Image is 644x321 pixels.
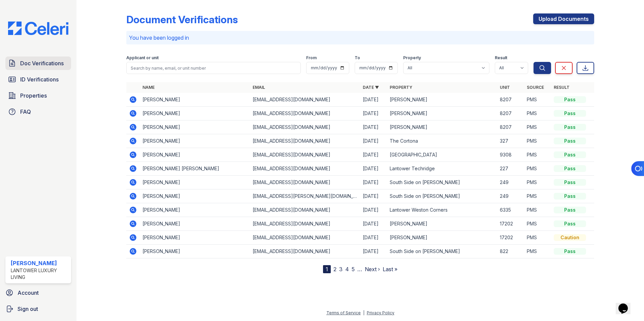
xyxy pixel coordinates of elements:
[554,165,586,172] div: Pass
[250,134,360,148] td: [EMAIL_ADDRESS][DOMAIN_NAME]
[524,217,551,231] td: PMS
[387,217,497,231] td: [PERSON_NAME]
[360,176,387,189] td: [DATE]
[497,107,524,120] td: 8207
[387,203,497,217] td: Lantower Weston Corners
[5,57,71,70] a: Doc Verifications
[387,176,497,189] td: South Side on [PERSON_NAME]
[126,62,301,74] input: Search by name, email, or unit number
[140,245,250,258] td: [PERSON_NAME]
[495,55,507,61] label: Result
[524,245,551,258] td: PMS
[554,138,586,144] div: Pass
[524,231,551,245] td: PMS
[250,107,360,120] td: [EMAIL_ADDRESS][DOMAIN_NAME]
[333,266,336,273] a: 2
[554,220,586,227] div: Pass
[497,120,524,134] td: 8207
[387,162,497,176] td: Lantower Techridge
[126,13,238,26] div: Document Verifications
[387,231,497,245] td: [PERSON_NAME]
[497,217,524,231] td: 17202
[387,148,497,162] td: [GEOGRAPHIC_DATA]
[360,245,387,258] td: [DATE]
[497,245,524,258] td: 822
[18,289,39,297] span: Account
[360,189,387,203] td: [DATE]
[357,265,362,273] span: …
[524,189,551,203] td: PMS
[497,231,524,245] td: 17202
[326,310,361,315] a: Terms of Service
[3,22,74,35] img: CE_Logo_Blue-a8612792a0a2168367f1c8372b55b34899dd931a85d93a1a3d3e32e68fde9ad4.png
[250,176,360,189] td: [EMAIL_ADDRESS][DOMAIN_NAME]
[253,85,265,90] a: Email
[360,217,387,231] td: [DATE]
[387,134,497,148] td: The Cortona
[250,93,360,107] td: [EMAIL_ADDRESS][DOMAIN_NAME]
[360,93,387,107] td: [DATE]
[533,13,594,24] a: Upload Documents
[524,203,551,217] td: PMS
[360,231,387,245] td: [DATE]
[140,93,250,107] td: [PERSON_NAME]
[20,108,31,116] span: FAQ
[355,55,360,61] label: To
[140,189,250,203] td: [PERSON_NAME]
[554,110,586,117] div: Pass
[250,217,360,231] td: [EMAIL_ADDRESS][DOMAIN_NAME]
[497,189,524,203] td: 249
[387,189,497,203] td: South Side on [PERSON_NAME]
[140,217,250,231] td: [PERSON_NAME]
[497,93,524,107] td: 8207
[140,107,250,120] td: [PERSON_NAME]
[360,107,387,120] td: [DATE]
[306,55,317,61] label: From
[5,73,71,86] a: ID Verifications
[524,148,551,162] td: PMS
[140,231,250,245] td: [PERSON_NAME]
[367,310,394,315] a: Privacy Policy
[345,266,349,273] a: 4
[616,294,637,314] iframe: chat widget
[403,55,421,61] label: Property
[140,148,250,162] td: [PERSON_NAME]
[390,85,412,90] a: Property
[250,120,360,134] td: [EMAIL_ADDRESS][DOMAIN_NAME]
[387,120,497,134] td: [PERSON_NAME]
[554,85,570,90] a: Result
[360,134,387,148] td: [DATE]
[11,259,68,267] div: [PERSON_NAME]
[20,75,59,83] span: ID Verifications
[142,85,155,90] a: Name
[363,85,379,90] a: Date ▼
[250,189,360,203] td: [EMAIL_ADDRESS][PERSON_NAME][DOMAIN_NAME]
[360,120,387,134] td: [DATE]
[524,120,551,134] td: PMS
[554,124,586,131] div: Pass
[554,248,586,255] div: Pass
[339,266,343,273] a: 3
[500,85,510,90] a: Unit
[140,176,250,189] td: [PERSON_NAME]
[11,267,68,281] div: Lantower Luxury Living
[18,305,38,313] span: Sign out
[3,302,74,316] button: Sign out
[5,105,71,118] a: FAQ
[383,266,397,273] a: Last »
[554,151,586,158] div: Pass
[140,203,250,217] td: [PERSON_NAME]
[497,134,524,148] td: 327
[360,203,387,217] td: [DATE]
[140,120,250,134] td: [PERSON_NAME]
[524,107,551,120] td: PMS
[360,148,387,162] td: [DATE]
[20,59,64,67] span: Doc Verifications
[5,89,71,102] a: Properties
[554,193,586,200] div: Pass
[524,162,551,176] td: PMS
[363,310,364,315] div: |
[250,203,360,217] td: [EMAIL_ADDRESS][DOMAIN_NAME]
[250,231,360,245] td: [EMAIL_ADDRESS][DOMAIN_NAME]
[387,245,497,258] td: South Side on [PERSON_NAME]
